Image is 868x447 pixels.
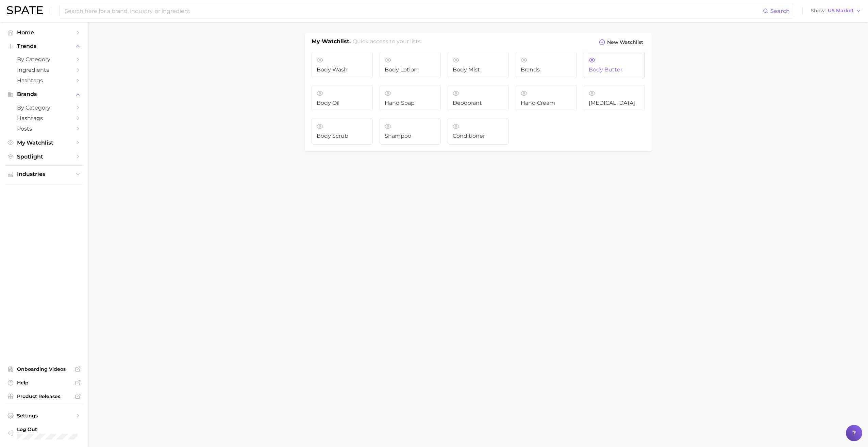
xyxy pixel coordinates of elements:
[380,52,441,78] a: Body Lotion
[385,133,436,139] span: Shampoo
[5,364,83,374] a: Onboarding Videos
[589,100,640,106] span: [MEDICAL_DATA]
[584,52,645,78] a: Body butter
[380,85,441,112] a: Hand soap
[17,67,71,73] span: Ingredients
[516,85,577,112] a: Hand cream
[7,6,43,14] img: SPATE
[584,85,645,112] a: [MEDICAL_DATA]
[521,67,572,73] span: Brands
[317,133,368,139] span: Body scrub
[5,151,83,162] a: Spotlight
[17,413,71,419] span: Settings
[17,393,71,399] span: Product Releases
[448,52,509,78] a: Body Mist
[17,153,71,160] span: Spotlight
[17,77,71,84] span: Hashtags
[448,85,509,112] a: Deodorant
[607,39,643,45] span: New Watchlist
[5,113,83,123] a: Hashtags
[453,67,504,73] span: Body Mist
[5,102,83,113] a: by Category
[809,6,863,15] button: ShowUS Market
[385,67,436,73] span: Body Lotion
[5,169,83,179] button: Industries
[17,104,71,111] span: by Category
[5,424,83,442] a: Log out. Currently logged in with e-mail alicia.ung@kearney.com.
[5,27,83,38] a: Home
[5,75,83,86] a: Hashtags
[312,37,351,48] h1: My Watchlist.
[516,52,577,78] a: Brands
[17,139,71,146] span: My Watchlist
[5,123,83,134] a: Posts
[5,378,83,388] a: Help
[5,54,83,65] a: by Category
[17,29,71,36] span: Home
[828,9,854,13] span: US Market
[17,366,71,372] span: Onboarding Videos
[448,118,509,145] a: Conditioner
[17,56,71,63] span: by Category
[312,85,373,112] a: Body Oil
[312,52,373,78] a: Body wash
[770,8,790,14] span: Search
[453,100,504,106] span: Deodorant
[5,411,83,421] a: Settings
[317,67,368,73] span: Body wash
[5,89,83,99] button: Brands
[353,37,422,48] h2: Quick access to your lists.
[317,100,368,106] span: Body Oil
[811,9,826,13] span: Show
[385,100,436,106] span: Hand soap
[380,118,441,145] a: Shampoo
[521,100,572,106] span: Hand cream
[5,391,83,401] a: Product Releases
[64,5,763,17] input: Search here for a brand, industry, or ingredient
[597,37,645,47] button: New Watchlist
[17,171,71,177] span: Industries
[312,118,373,145] a: Body scrub
[17,426,78,432] span: Log Out
[453,133,504,139] span: Conditioner
[17,126,71,132] span: Posts
[17,380,71,386] span: Help
[17,115,71,121] span: Hashtags
[589,67,640,73] span: Body butter
[5,41,83,51] button: Trends
[17,91,71,97] span: Brands
[5,137,83,148] a: My Watchlist
[17,43,71,49] span: Trends
[5,65,83,75] a: Ingredients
